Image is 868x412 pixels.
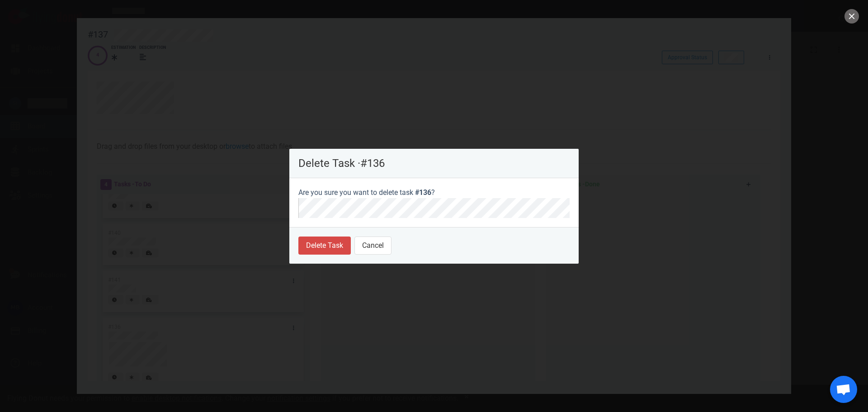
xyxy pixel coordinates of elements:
[415,188,431,197] span: #136
[830,376,857,403] div: Open de chat
[289,178,579,227] section: Are you sure you want to delete task ?
[298,158,570,169] p: Delete Task · #136
[354,237,392,255] button: Cancel
[844,9,859,24] button: close
[298,237,351,255] button: Delete Task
